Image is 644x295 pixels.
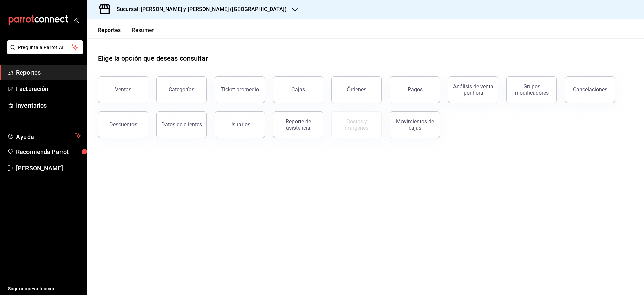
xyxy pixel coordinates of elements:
[273,76,323,103] a: Cajas
[115,86,131,93] div: Ventas
[331,111,382,138] button: Contrata inventarios para ver este reporte
[16,164,82,173] span: [PERSON_NAME]
[273,111,323,138] button: Reporte de asistencia
[448,76,498,103] button: Análisis de venta por hora
[291,86,305,94] div: Cajas
[98,76,148,103] button: Ventas
[18,44,72,51] span: Pregunta a Parrot AI
[573,86,607,93] div: Cancelaciones
[132,27,155,38] button: Resumen
[16,147,82,156] span: Recomienda Parrot
[331,76,382,103] button: Órdenes
[169,86,194,93] div: Categorías
[347,86,366,93] div: Órdenes
[215,111,265,138] button: Usuarios
[394,118,436,131] div: Movimientos de cajas
[16,84,82,93] span: Facturación
[215,76,265,103] button: Ticket promedio
[452,83,494,96] div: Análisis de venta por hora
[161,121,202,128] div: Datos de clientes
[408,86,423,93] div: Pagos
[390,111,440,138] button: Movimientos de cajas
[229,121,250,128] div: Usuarios
[98,53,208,64] h1: Elige la opción que deseas consultar
[336,118,377,131] div: Costos y márgenes
[5,49,83,56] a: Pregunta a Parrot AI
[16,68,82,77] span: Reportes
[7,40,83,54] button: Pregunta a Parrot AI
[109,121,137,128] div: Descuentos
[111,5,287,13] h3: Sucursal: [PERSON_NAME] y [PERSON_NAME] ([GEOGRAPHIC_DATA])
[506,76,557,103] button: Grupos modificadores
[277,118,319,131] div: Reporte de asistencia
[98,27,155,38] div: navigation tabs
[8,285,82,292] span: Sugerir nueva función
[16,101,82,110] span: Inventarios
[221,86,259,93] div: Ticket promedio
[156,76,207,103] button: Categorías
[511,83,552,96] div: Grupos modificadores
[74,17,79,23] button: open_drawer_menu
[98,111,148,138] button: Descuentos
[390,76,440,103] button: Pagos
[16,132,73,140] span: Ayuda
[565,76,615,103] button: Cancelaciones
[156,111,207,138] button: Datos de clientes
[98,27,121,38] button: Reportes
